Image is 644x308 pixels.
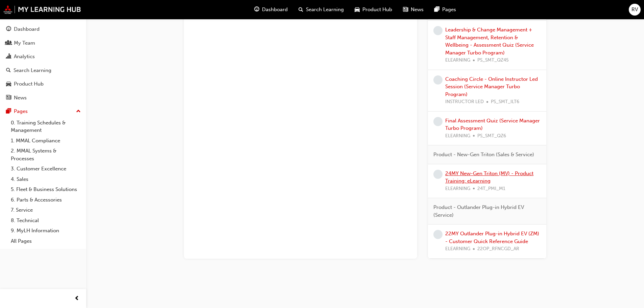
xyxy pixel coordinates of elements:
span: pages-icon [6,109,11,115]
span: search-icon [299,5,303,14]
div: Dashboard [14,25,40,33]
a: search-iconSearch Learning [293,3,349,17]
a: All Pages [8,236,84,246]
span: ELEARNING [445,132,470,140]
span: 24T_PMI_M1 [477,185,505,193]
div: Search Learning [14,67,51,74]
span: News [411,6,424,14]
div: News [14,94,27,102]
a: news-iconNews [398,3,429,17]
a: Final Assessment Quiz (Service Manager Turbo Program) [445,118,540,132]
span: car-icon [355,5,360,14]
span: up-icon [76,107,81,116]
div: Analytics [14,53,35,61]
span: learningRecordVerb_NONE-icon [433,170,443,179]
span: people-icon [6,40,11,46]
a: 1. MMAL Compliance [8,136,84,146]
button: Pages [3,105,84,118]
a: Dashboard [3,23,84,35]
span: guage-icon [254,5,259,14]
span: PS_SMT_ILT6 [491,98,519,106]
a: 2. MMAL Systems & Processes [8,146,84,164]
span: news-icon [6,95,11,101]
a: Coaching Circle - Online Instructor Led Session (Service Manager Turbo Program) [445,76,538,97]
span: Dashboard [262,6,288,14]
span: ELEARNING [445,185,470,193]
span: learningRecordVerb_NONE-icon [433,26,443,35]
a: guage-iconDashboard [249,3,293,17]
img: mmal [3,5,81,14]
a: 9. MyLH Information [8,226,84,236]
a: My Team [3,37,84,49]
a: 6. Parts & Accessories [8,195,84,205]
button: RV [629,4,641,16]
span: INSTRUCTOR LED [445,98,484,106]
a: 8. Technical [8,215,84,226]
span: news-icon [403,5,408,14]
span: Pages [442,6,456,14]
span: chart-icon [6,54,11,60]
span: Product - New-Gen Triton (Sales & Service) [433,151,534,159]
span: learningRecordVerb_NONE-icon [433,117,443,126]
span: ELEARNING [445,56,470,64]
span: 22OP_RFNCGD_AR [477,245,519,253]
span: ELEARNING [445,245,470,253]
a: 0. Training Schedules & Management [8,118,84,136]
span: car-icon [6,81,11,87]
a: Product Hub [3,78,84,90]
a: 7. Service [8,205,84,215]
span: RV [631,6,638,14]
div: My Team [14,39,35,47]
a: Search Learning [3,64,84,77]
span: learningRecordVerb_NONE-icon [433,75,443,85]
a: 5. Fleet & Business Solutions [8,184,84,195]
a: Analytics [3,50,84,63]
a: 4. Sales [8,174,84,185]
span: pages-icon [434,5,439,14]
span: search-icon [6,68,11,74]
span: Product Hub [362,6,392,14]
span: prev-icon [74,294,79,303]
span: PS_SMT_QZ6 [477,132,506,140]
div: Pages [14,108,28,115]
span: PS_SMT_QZ45 [477,56,509,64]
button: DashboardMy TeamAnalyticsSearch LearningProduct HubNews [3,22,84,105]
a: car-iconProduct Hub [349,3,398,17]
div: Product Hub [14,80,44,88]
a: 22MY Outlander Plug-in Hybrid EV (ZM) - Customer Quick Reference Guide [445,231,539,244]
span: Search Learning [306,6,344,14]
a: pages-iconPages [429,3,461,17]
a: 24MY New-Gen Triton (MV) - Product Training: eLearning [445,170,533,184]
span: guage-icon [6,26,11,32]
a: 3. Customer Excellence [8,164,84,174]
a: Leadership & Change Management + Staff Management, Retention & Wellbeing - Assessment Quiz (Servi... [445,27,534,56]
span: learningRecordVerb_NONE-icon [433,230,443,239]
a: News [3,92,84,104]
span: Product - Outlander Plug-in Hybrid EV (Service) [433,204,535,219]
